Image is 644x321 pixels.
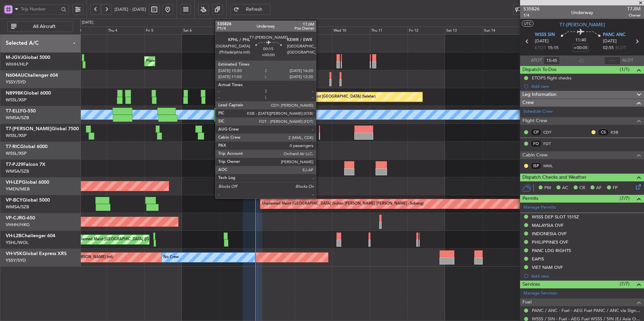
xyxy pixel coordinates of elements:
a: CDY [543,129,558,135]
div: Thu 11 [370,27,408,35]
div: Unplanned Maint [GEOGRAPHIC_DATA] ([GEOGRAPHIC_DATA]) [74,235,185,245]
a: WSSL/XSP [6,133,27,139]
div: Fri 5 [144,27,182,35]
a: KSB [611,129,626,135]
a: YMEN/MEB [6,186,30,192]
div: WSSS DEP SLOT 1515Z [532,214,579,220]
span: 11:40 [575,37,586,44]
div: No Crew [163,252,179,262]
div: Sun 14 [483,27,520,35]
div: PANC LDG RIGHTS [532,248,571,253]
a: WMSA/SZB [6,115,29,121]
span: T7-RIC [6,144,20,149]
div: Add new [531,273,641,279]
span: [DATE] - [DATE] [115,6,146,12]
a: MML [543,163,558,169]
span: Owner [627,12,641,18]
div: ISP [530,162,542,170]
span: (7/7) [620,195,630,202]
a: VP-BCYGlobal 5000 [6,198,50,203]
span: ALDT [622,57,633,64]
div: Underway [571,9,593,16]
div: Add new [531,83,641,89]
span: (1/1) [620,66,630,73]
div: Sat 6 [182,27,220,35]
a: YSSY/SYD [6,79,26,85]
button: All Aircraft [7,21,73,32]
span: VH-LEP [6,180,22,185]
span: 1/4 [523,12,540,18]
div: Sun 7 [220,27,257,35]
input: --:-- [544,57,560,65]
a: WMSA/SZB [6,204,29,210]
span: WSSS SIN [535,32,555,38]
input: --:-- [604,57,620,65]
a: N604AUChallenger 604 [6,73,58,78]
span: ELDT [615,45,626,51]
a: YSSY/SYD [6,257,26,263]
div: MALAYSIA OVF [532,222,563,228]
a: Manage Services [523,290,557,297]
div: Planned Maint [GEOGRAPHIC_DATA] (Seletar) [146,56,225,66]
span: N8998K [6,91,24,96]
div: INDONESIA OVF [532,231,567,237]
span: Permits [522,195,538,203]
div: VIET NAM OVF [532,264,563,270]
div: Thu 4 [107,27,144,35]
span: Dispatch To-Dos [522,66,556,74]
span: All Aircraft [18,24,71,29]
span: Dispatch Checks and Weather [522,174,586,181]
span: Services [522,281,540,288]
a: VH-L2BChallenger 604 [6,234,55,238]
div: Sat 13 [445,27,483,35]
span: Cabin Crew [522,151,548,159]
a: YSHL/WOL [6,240,29,246]
span: T7-PJ29 [6,162,23,167]
a: VHHH/HKG [6,222,30,228]
button: Refresh [230,4,270,15]
button: UTC [522,21,534,27]
div: FO [530,140,542,147]
span: Leg Information [522,91,556,99]
a: T7-PJ29Falcon 7X [6,162,45,167]
span: T7JIM [627,5,641,12]
span: T7-[PERSON_NAME] [6,127,52,131]
span: T7-[PERSON_NAME] [559,21,605,28]
div: CS [598,129,609,136]
span: AC [562,185,568,191]
a: VP-CJRG-650 [6,216,35,220]
div: Wed 10 [332,27,370,35]
a: VH-LEPGlobal 6000 [6,180,49,185]
div: Fri 12 [408,27,445,35]
span: FP [613,185,618,191]
div: Wed 3 [69,27,107,35]
span: M-JGVJ [6,55,23,60]
span: (7/7) [620,280,630,287]
span: VH-L2B [6,234,22,238]
div: Unplanned Maint [GEOGRAPHIC_DATA] (Sultan [PERSON_NAME] [PERSON_NAME] - Subang) [262,199,424,209]
span: 02:55 [603,45,614,51]
span: VP-BCY [6,198,23,203]
div: Tue 9 [295,27,332,35]
span: 15:15 [548,45,558,51]
div: Mon 8 [257,27,295,35]
div: PHILIPPINES OVF [532,239,568,245]
span: ATOT [531,57,542,64]
span: Refresh [240,7,268,12]
span: Crew [522,99,534,107]
a: WIHH/HLP [6,61,28,67]
span: Flight Crew [522,117,547,125]
span: VH-VSK [6,251,23,256]
a: WMSA/SZB [6,168,29,174]
input: Trip Number [21,4,59,14]
a: WSSL/XSP [6,150,27,156]
span: PM [544,185,551,191]
a: N8998KGlobal 6000 [6,91,51,96]
a: WSSL/XSP [6,97,27,103]
a: PANC / ANC - Fuel - AEG Fuel PANC / ANC via Signature (EJ Asia Only) [532,308,641,313]
span: T7-ELLY [6,109,23,113]
span: 535826 [523,5,540,12]
div: Planned Maint [GEOGRAPHIC_DATA] (Seletar) [296,92,376,102]
span: [DATE] [535,38,549,45]
span: [DATE] [603,38,617,45]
